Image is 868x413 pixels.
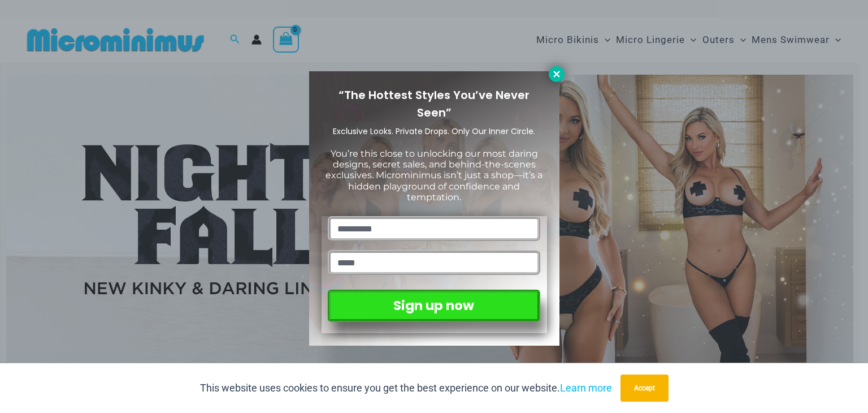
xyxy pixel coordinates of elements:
[549,66,565,82] button: Close
[328,290,540,322] button: Sign up now
[200,380,612,397] p: This website uses cookies to ensure you get the best experience on our website.
[620,375,669,402] button: Accept
[333,126,535,137] span: Exclusive Looks. Private Drops. Only Our Inner Circle.
[338,87,530,121] span: “The Hottest Styles You’ve Never Seen”
[325,148,542,203] span: You’re this close to unlocking our most daring designs, secret sales, and behind-the-scenes exclu...
[560,382,612,394] a: Learn more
